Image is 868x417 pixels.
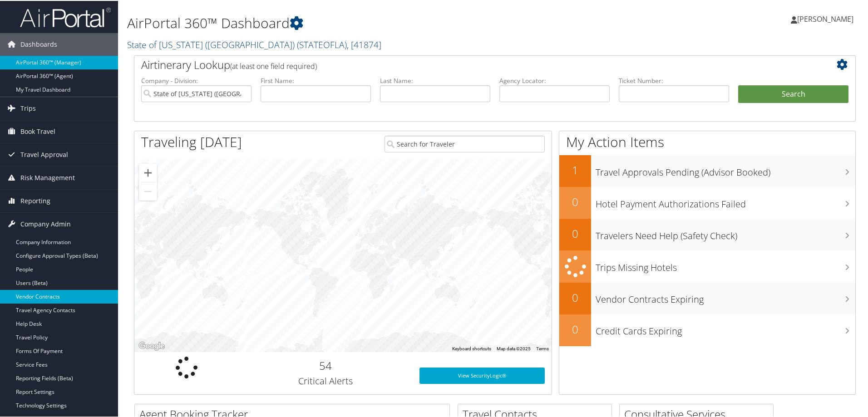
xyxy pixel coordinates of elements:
[738,84,848,103] button: Search
[137,339,167,351] a: Open this area in Google Maps (opens a new window)
[596,224,855,241] h3: Travelers Need Help (Safety Check)
[137,339,167,351] img: Google
[246,374,406,387] h3: Critical Alerts
[347,38,381,50] span: , [ 41874 ]
[559,218,855,250] a: 0Travelers Need Help (Safety Check)
[497,345,531,350] span: Map data ©2025
[139,182,157,200] button: Zoom out
[596,319,855,337] h3: Credit Cards Expiring
[297,38,347,50] span: ( STATEOFLA )
[141,56,789,72] h2: Airtinerary Lookup
[127,13,617,32] h1: AirPortal 360™ Dashboard
[20,32,57,55] span: Dashboards
[536,345,549,350] a: Terms
[20,119,55,142] span: Book Travel
[559,132,855,151] h1: My Action Items
[797,13,853,23] span: [PERSON_NAME]
[127,38,381,50] a: State of [US_STATE] ([GEOGRAPHIC_DATA])
[559,225,591,240] h2: 0
[596,192,855,210] h3: Hotel Payment Authorizations Failed
[230,60,317,70] span: (at least one field required)
[596,256,855,273] h3: Trips Missing Hotels
[261,75,371,84] label: First Name:
[596,288,855,305] h3: Vendor Contracts Expiring
[419,367,545,383] a: View SecurityLogic®
[20,142,68,165] span: Travel Approval
[559,250,855,282] a: Trips Missing Hotels
[20,96,36,119] span: Trips
[559,321,591,336] h2: 0
[20,166,75,188] span: Risk Management
[791,5,863,32] a: [PERSON_NAME]
[139,163,157,181] button: Zoom in
[559,186,855,218] a: 0Hotel Payment Authorizations Failed
[141,75,252,84] label: Company - Division:
[20,189,50,211] span: Reporting
[380,75,490,84] label: Last Name:
[559,314,855,345] a: 0Credit Cards Expiring
[20,212,71,235] span: Company Admin
[559,162,591,177] h2: 1
[619,75,729,84] label: Ticket Number:
[559,289,591,304] h2: 0
[559,282,855,314] a: 0Vendor Contracts Expiring
[141,132,242,151] h1: Traveling [DATE]
[385,135,545,152] input: Search for Traveler
[559,193,591,209] h2: 0
[499,75,610,84] label: Agency Locator:
[596,161,855,178] h3: Travel Approvals Pending (Advisor Booked)
[246,357,406,373] h2: 54
[559,154,855,186] a: 1Travel Approvals Pending (Advisor Booked)
[20,6,111,27] img: airportal-logo.png
[452,345,491,351] button: Keyboard shortcuts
